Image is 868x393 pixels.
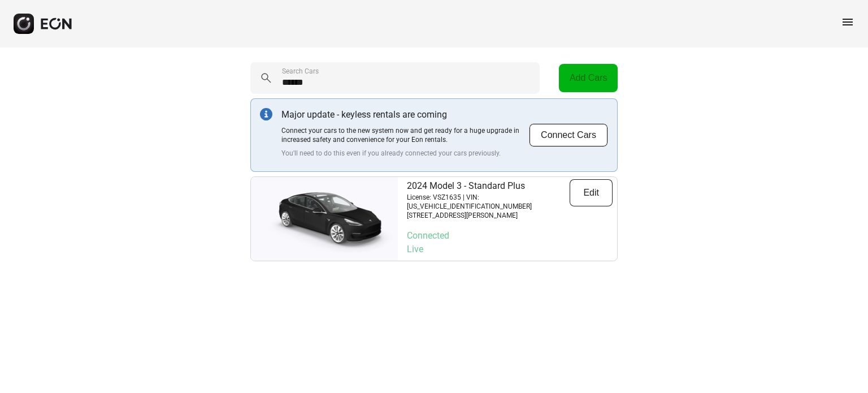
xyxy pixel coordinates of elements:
img: info [260,108,272,120]
p: Major update - keyless rentals are coming [281,108,529,122]
p: 2024 Model 3 - Standard Plus [407,179,570,193]
span: menu [841,15,854,29]
p: License: VSZ1635 | VIN: [US_VEHICLE_IDENTIFICATION_NUMBER] [407,193,570,211]
p: [STREET_ADDRESS][PERSON_NAME] [407,211,570,220]
button: Connect Cars [529,123,608,147]
p: Connect your cars to the new system now and get ready for a huge upgrade in increased safety and ... [281,126,529,144]
p: Live [407,243,613,256]
p: Connected [407,229,613,243]
button: Edit [570,179,613,206]
img: car [251,182,398,256]
p: You'll need to do this even if you already connected your cars previously. [281,149,529,158]
label: Search Cars [282,67,319,76]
